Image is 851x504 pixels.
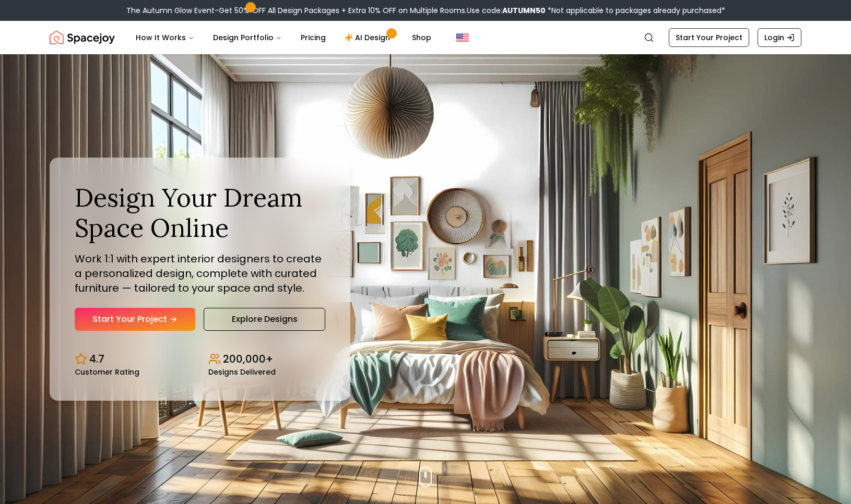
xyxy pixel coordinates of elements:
[669,28,749,47] a: Start Your Project
[456,31,469,44] img: United States
[50,27,115,48] img: Spacejoy Logo
[223,352,273,366] p: 200,000+
[50,21,801,54] nav: Global
[205,27,290,48] button: Design Portfolio
[292,27,334,48] a: Pricing
[546,5,725,16] span: *Not applicable to packages already purchased*
[75,308,195,331] a: Start Your Project
[127,27,440,48] nav: Main
[404,27,440,48] a: Shop
[758,28,801,47] a: Login
[75,368,139,376] small: Customer Rating
[75,343,325,376] div: Design stats
[467,5,546,16] span: Use code:
[75,251,325,295] p: Work 1:1 with expert interior designers to create a personalized design, complete with curated fu...
[127,27,203,48] button: How It Works
[502,5,546,16] b: AUTUMN50
[89,352,104,366] p: 4.7
[126,5,725,16] div: The Autumn Glow Event-Get 50% OFF All Design Packages + Extra 10% OFF on Multiple Rooms.
[336,27,401,48] a: AI Design
[50,27,115,48] a: Spacejoy
[208,368,276,376] small: Designs Delivered
[204,308,325,331] a: Explore Designs
[75,183,325,243] h1: Design Your Dream Space Online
